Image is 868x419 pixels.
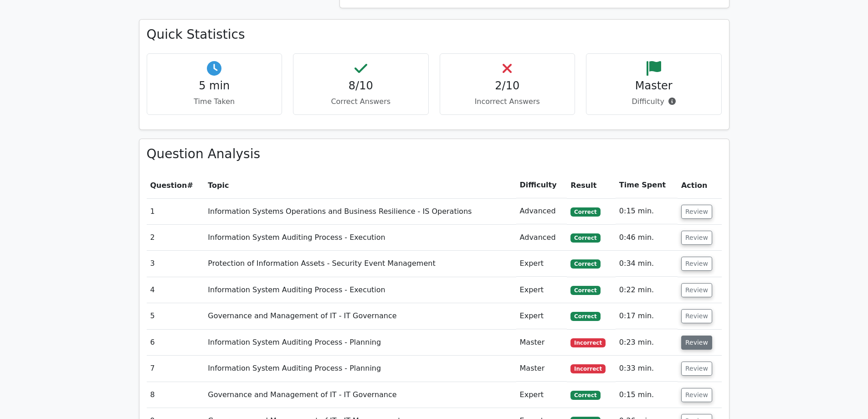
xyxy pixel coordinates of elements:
[570,233,600,243] span: Correct
[616,172,678,198] th: Time Spent
[147,146,722,162] h3: Question Analysis
[147,356,205,382] td: 7
[616,303,678,329] td: 0:17 min.
[204,356,516,382] td: Information System Auditing Process - Planning
[204,225,516,251] td: Information System Auditing Process - Execution
[616,330,678,356] td: 0:23 min.
[681,231,712,245] button: Review
[616,277,678,303] td: 0:22 min.
[516,198,567,224] td: Advanced
[681,362,712,376] button: Review
[616,225,678,251] td: 0:46 min.
[570,364,606,373] span: Incorrect
[147,330,205,356] td: 6
[681,336,712,350] button: Review
[516,330,567,356] td: Master
[616,382,678,408] td: 0:15 min.
[594,96,714,107] p: Difficulty
[154,79,275,93] h4: 5 min
[301,96,421,107] p: Correct Answers
[301,79,421,93] h4: 8/10
[204,330,516,356] td: Information System Auditing Process - Planning
[678,172,722,198] th: Action
[681,205,712,219] button: Review
[681,257,712,271] button: Review
[147,251,205,277] td: 3
[570,312,600,321] span: Correct
[616,356,678,382] td: 0:33 min.
[147,27,722,42] h3: Quick Statistics
[147,277,205,303] td: 4
[516,251,567,277] td: Expert
[447,79,568,93] h4: 2/10
[150,181,187,190] span: Question
[681,309,712,323] button: Review
[681,283,712,297] button: Review
[204,198,516,224] td: Information Systems Operations and Business Resilience - IS Operations
[516,382,567,408] td: Expert
[147,303,205,329] td: 5
[567,172,616,198] th: Result
[447,96,568,107] p: Incorrect Answers
[616,198,678,224] td: 0:15 min.
[516,225,567,251] td: Advanced
[204,251,516,277] td: Protection of Information Assets - Security Event Management
[154,96,275,107] p: Time Taken
[616,251,678,277] td: 0:34 min.
[516,356,567,382] td: Master
[204,172,516,198] th: Topic
[516,277,567,303] td: Expert
[681,388,712,402] button: Review
[570,391,600,400] span: Correct
[204,303,516,329] td: Governance and Management of IT - IT Governance
[147,198,205,224] td: 1
[147,382,205,408] td: 8
[570,259,600,269] span: Correct
[204,382,516,408] td: Governance and Management of IT - IT Governance
[516,172,567,198] th: Difficulty
[570,286,600,295] span: Correct
[594,79,714,93] h4: Master
[204,277,516,303] td: Information System Auditing Process - Execution
[147,172,205,198] th: #
[147,225,205,251] td: 2
[570,207,600,217] span: Correct
[516,303,567,329] td: Expert
[570,338,606,347] span: Incorrect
